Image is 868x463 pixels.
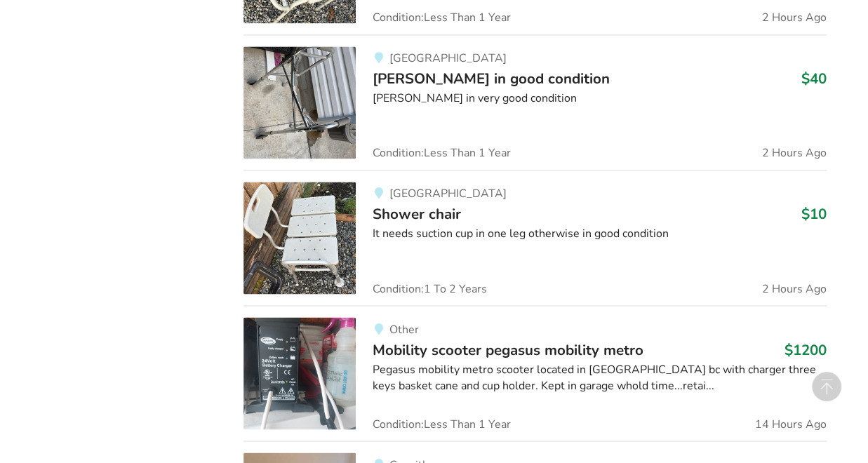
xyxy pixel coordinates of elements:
span: 14 Hours Ago [755,418,827,429]
span: Condition: Less Than 1 Year [373,147,511,159]
div: Pegasus mobility metro scooter located in [GEOGRAPHIC_DATA] bc with charger three keys basket can... [373,361,827,394]
a: bathroom safety-shower chair [GEOGRAPHIC_DATA]Shower chair$10It needs suction cup in one leg othe... [243,170,827,305]
span: 2 Hours Ago [762,147,827,159]
a: mobility-walker in good condition [GEOGRAPHIC_DATA][PERSON_NAME] in good condition$40[PERSON_NAME... [243,34,827,170]
span: [GEOGRAPHIC_DATA] [389,186,506,201]
h3: $10 [801,205,827,223]
img: mobility-mobility scooter pegasus mobility metro [243,317,356,429]
a: mobility-mobility scooter pegasus mobility metroOtherMobility scooter pegasus mobility metro$1200... [243,305,827,441]
h3: $40 [801,69,827,88]
span: Condition: Less Than 1 Year [373,12,511,23]
span: 2 Hours Ago [762,12,827,23]
span: 2 Hours Ago [762,283,827,294]
div: It needs suction cup in one leg otherwise in good condition [373,226,827,242]
span: Shower chair [373,204,461,224]
span: Condition: Less Than 1 Year [373,418,511,429]
span: [GEOGRAPHIC_DATA] [389,51,506,66]
span: Condition: 1 To 2 Years [373,283,487,294]
span: Other [389,321,418,337]
span: Mobility scooter pegasus mobility metro [373,340,643,359]
img: bathroom safety-shower chair [243,182,356,294]
span: [PERSON_NAME] in good condition [373,69,610,88]
img: mobility-walker in good condition [243,46,356,159]
div: [PERSON_NAME] in very good condition [373,90,827,107]
h3: $1200 [784,340,827,358]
